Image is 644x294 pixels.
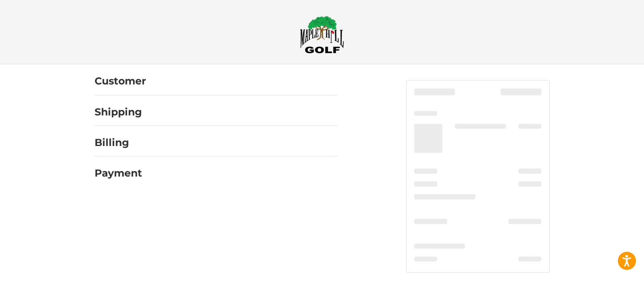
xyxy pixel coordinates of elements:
[95,75,146,87] h2: Customer
[95,106,142,118] h2: Shipping
[300,16,344,53] img: Maple Hill Golf
[95,167,142,179] h2: Payment
[578,272,644,294] iframe: Google Customer Reviews
[95,136,142,149] h2: Billing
